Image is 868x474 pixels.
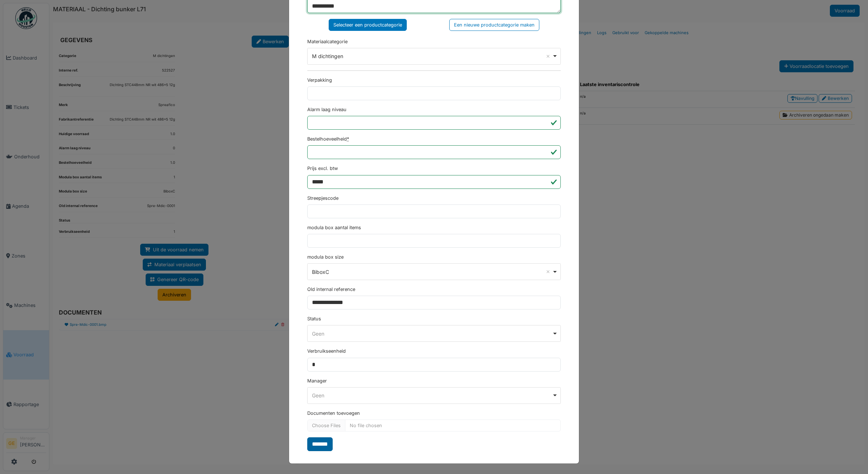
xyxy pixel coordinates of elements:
label: Bestelhoeveelheid [307,135,349,142]
label: Status [307,315,321,322]
label: Manager [307,377,327,384]
label: modula box size [307,254,344,260]
div: BiboxC [312,268,552,276]
div: Geen [312,392,552,399]
label: Verpakking [307,77,332,84]
div: Selecteer een productcategorie [329,19,407,31]
label: Old internal reference [307,286,355,293]
label: Materiaalcategorie [307,38,348,45]
button: Remove item: 'BiboxC' [544,268,552,275]
label: Streepjescode [307,195,338,202]
label: Alarm laag niveau [307,106,346,113]
button: Remove item: '790' [544,53,552,60]
label: Verbruikseenheid [307,348,346,355]
div: Geen [312,330,552,337]
abbr: Verplicht [347,136,349,142]
div: Een nieuwe productcategorie maken [449,19,539,31]
label: Prijs excl. btw [307,165,338,172]
label: Documenten toevoegen [307,410,360,417]
div: M dichtingen [312,52,552,60]
label: modula box aantal items [307,224,361,231]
